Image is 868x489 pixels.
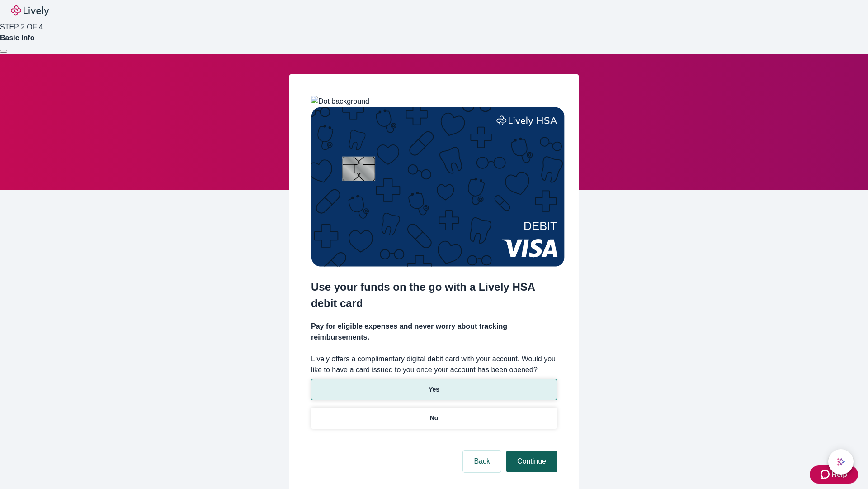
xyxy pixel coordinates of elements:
svg: Zendesk support icon [821,469,831,480]
svg: Lively AI Assistant [836,457,845,466]
h4: Pay for eligible expenses and never worry about tracking reimbursements. [311,321,557,343]
img: Debit card [311,107,565,267]
button: Continue [506,451,557,472]
button: Zendesk support iconHelp [810,465,858,484]
h2: Use your funds on the go with a Lively HSA debit card [311,279,557,312]
button: Back [463,451,501,472]
button: No [311,407,557,429]
button: chat [828,449,854,475]
p: No [430,413,439,423]
label: Lively offers a complimentary digital debit card with your account. Would you like to have a card... [311,354,557,375]
img: Dot background [311,96,369,107]
span: Help [831,469,847,480]
img: Lively [11,5,49,16]
p: Yes [429,385,439,394]
button: Yes [311,379,557,400]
